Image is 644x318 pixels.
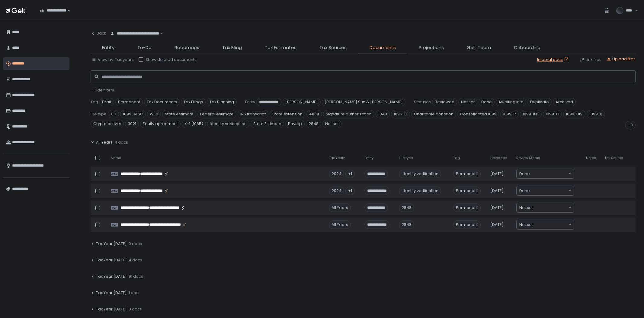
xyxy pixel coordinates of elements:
[322,120,341,128] span: Not set
[265,44,296,51] span: Tax Estimates
[530,171,568,177] input: Search for option
[270,110,305,118] span: State extension
[519,188,530,194] span: Done
[604,156,623,160] span: Tax Source
[479,98,495,106] span: Done
[329,156,345,160] span: Tax Years
[181,98,206,106] span: Tax Filings
[533,205,568,211] input: Search for option
[207,98,237,106] span: Tax Planning
[91,87,114,93] span: - Hide filters
[432,98,457,106] span: Reviewed
[537,57,570,62] a: Internal docs
[96,257,127,263] span: Tax Year [DATE]
[587,110,605,118] span: 1099-B
[129,257,142,263] span: 4 docs
[419,44,444,51] span: Projections
[519,222,533,228] span: Not set
[92,57,134,62] button: View by: Tax years
[553,98,576,106] span: Archived
[137,44,152,51] span: To-Do
[329,204,351,212] div: All Years
[329,170,344,178] div: 2024
[129,306,142,312] span: 0 docs
[399,204,414,212] div: 2848
[102,44,114,51] span: Entity
[517,220,574,229] div: Search for option
[140,120,181,128] span: Equity agreement
[345,170,355,178] div: +1
[323,110,374,118] span: Signature authorization
[91,88,114,93] button: - Hide filters
[458,98,477,106] span: Not set
[129,241,142,247] span: 0 docs
[490,188,504,194] span: [DATE]
[517,186,574,195] div: Search for option
[453,187,481,195] span: Permanent
[376,110,390,118] span: 1040
[182,120,206,128] span: K-1 (1065)
[519,171,530,177] span: Done
[399,156,413,160] span: File type
[625,121,636,129] div: +9
[490,156,507,160] span: Uploaded
[91,27,106,39] button: Back
[306,120,321,128] span: 2848
[514,44,540,51] span: Onboarding
[159,31,159,37] input: Search for option
[114,140,128,145] span: 4 docs
[306,110,322,118] span: 4868
[606,56,636,62] button: Upload files
[414,99,431,105] span: Statuses
[517,169,574,178] div: Search for option
[490,171,504,177] span: [DATE]
[399,170,441,178] div: Identity verification
[516,156,540,160] span: Review Status
[175,44,199,51] span: Roadmaps
[129,274,143,279] span: 91 docs
[162,110,196,118] span: State estimate
[245,99,255,105] span: Entity
[543,110,562,118] span: 1099-G
[115,98,143,106] span: Permanent
[329,187,344,195] div: 2024
[147,110,161,118] span: W-2
[500,110,519,118] span: 1099-R
[496,98,526,106] span: Awaiting Info
[106,27,163,40] div: Search for option
[222,44,242,51] span: Tax Filing
[108,110,119,118] span: K-1
[527,98,552,106] span: Duplicate
[467,44,491,51] span: Gelt Team
[453,156,460,160] span: Tag
[285,120,305,128] span: Payslip
[91,31,106,36] div: Back
[453,204,481,212] span: Permanent
[329,220,351,229] div: All Years
[399,187,441,195] div: Identity verification
[322,98,405,106] span: [PERSON_NAME] Sun & [PERSON_NAME]
[99,98,114,106] span: Draft
[238,110,268,118] span: IRS transcript
[364,156,373,160] span: Entity
[453,170,481,178] span: Permanent
[580,57,601,62] button: Link files
[345,187,355,195] div: +1
[96,290,127,296] span: Tax Year [DATE]
[96,140,113,145] span: All Years
[251,120,284,128] span: State Estimate
[533,222,568,228] input: Search for option
[319,44,347,51] span: Tax Sources
[111,156,121,160] span: Name
[120,110,146,118] span: 1099-MISC
[96,274,127,279] span: Tax Year [DATE]
[490,222,504,227] span: [DATE]
[517,203,574,212] div: Search for option
[129,290,139,296] span: 1 doc
[36,4,70,17] div: Search for option
[563,110,585,118] span: 1099-DIV
[399,220,414,229] div: 2848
